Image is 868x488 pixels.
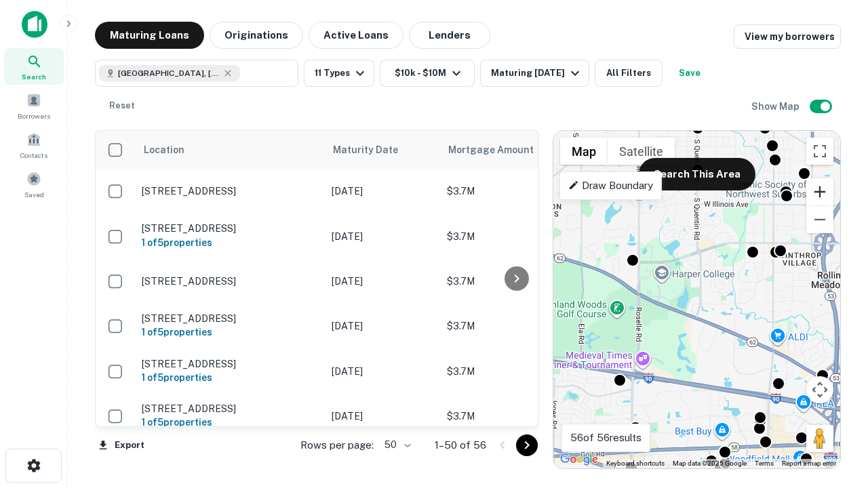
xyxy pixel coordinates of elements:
h6: 1 of 5 properties [142,370,318,385]
span: Maturity Date [333,142,416,158]
a: Search [4,48,64,85]
span: Map data ©2025 Google [673,460,747,467]
span: Saved [24,189,44,200]
a: Report a map error [782,460,836,467]
a: Contacts [4,127,64,163]
button: Show street map [560,138,608,165]
p: [STREET_ADDRESS] [142,275,318,287]
button: 11 Types [304,60,374,87]
img: capitalize-icon.png [22,11,47,38]
button: Maturing Loans [95,22,204,49]
p: [STREET_ADDRESS] [142,222,318,235]
p: 1–50 of 56 [435,437,486,453]
a: View my borrowers [734,24,841,49]
button: Keyboard shortcuts [606,459,665,468]
a: Open this area in Google Maps (opens a new window) [557,451,601,468]
p: [DATE] [332,184,433,199]
button: Zoom in [806,178,833,205]
p: $3.7M [447,184,583,199]
a: Borrowers [4,87,64,124]
button: Maturing [DATE] [480,60,589,87]
span: Mortgage Amount [448,142,551,158]
p: $3.7M [447,364,583,379]
div: Maturing [DATE] [491,65,583,81]
p: Rows per page: [300,437,374,453]
p: [STREET_ADDRESS] [142,312,318,325]
a: Saved [4,166,64,203]
p: $3.7M [447,274,583,289]
span: Location [143,142,184,158]
p: [STREET_ADDRESS] [142,403,318,415]
button: Go to next page [516,434,538,456]
span: Borrowers [18,110,50,121]
th: Maturity Date [325,131,440,169]
th: Location [135,131,325,169]
button: Lenders [409,22,490,49]
div: 0 0 [553,131,840,468]
button: Toggle fullscreen view [806,138,833,165]
p: [STREET_ADDRESS] [142,358,318,370]
p: [DATE] [332,229,433,244]
p: [DATE] [332,274,433,289]
a: Terms (opens in new tab) [755,460,774,467]
span: [GEOGRAPHIC_DATA], [GEOGRAPHIC_DATA] [118,67,220,79]
button: Show satellite imagery [608,138,675,165]
div: 50 [379,435,413,455]
button: Search This Area [639,158,755,190]
button: Originations [210,22,303,49]
p: $3.7M [447,229,583,244]
button: Map camera controls [806,376,833,403]
p: [DATE] [332,409,433,424]
iframe: Chat Widget [800,380,868,445]
button: $10k - $10M [380,60,475,87]
button: Reset [100,92,144,119]
span: Search [22,71,46,82]
button: Export [95,435,148,455]
h6: 1 of 5 properties [142,235,318,250]
th: Mortgage Amount [440,131,589,169]
h6: 1 of 5 properties [142,325,318,340]
button: Active Loans [309,22,403,49]
p: 56 of 56 results [570,430,642,446]
button: Zoom out [806,206,833,233]
button: All Filters [595,60,663,87]
p: [DATE] [332,364,433,379]
button: Save your search to get updates of matches that match your search criteria. [668,60,711,87]
p: Draw Boundary [568,178,653,194]
h6: 1 of 5 properties [142,415,318,430]
p: [DATE] [332,319,433,333]
p: [STREET_ADDRESS] [142,185,318,197]
span: Contacts [20,150,47,161]
img: Google [557,451,601,468]
p: $3.7M [447,319,583,333]
p: $3.7M [447,409,583,424]
h6: Show Map [751,99,802,114]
